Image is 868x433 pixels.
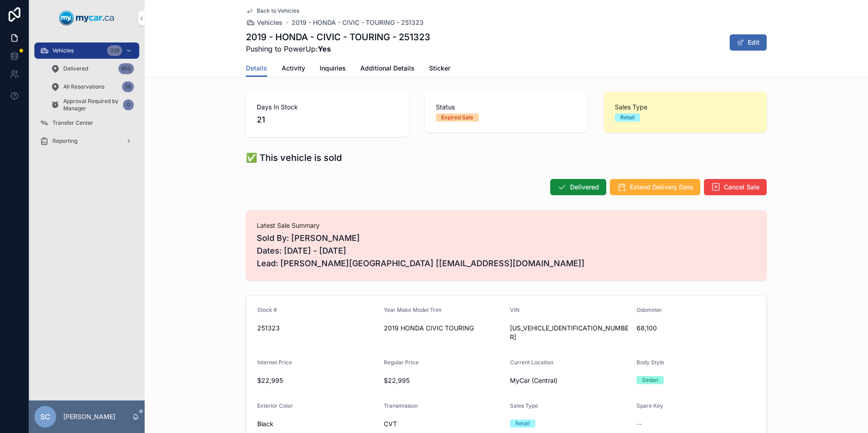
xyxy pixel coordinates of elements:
[257,232,756,270] span: Sold By: [PERSON_NAME] Dates: [DATE] - [DATE] Lead: [PERSON_NAME][GEOGRAPHIC_DATA] [[EMAIL_ADDRES...
[257,359,292,366] span: Internet Price
[257,324,377,333] span: 251323
[292,18,424,27] a: 2019 - HONDA - CIVIC - TOURING - 251323
[429,64,450,73] span: Sticker
[637,306,662,313] span: Odometer
[63,412,115,421] p: [PERSON_NAME]
[63,65,88,72] span: Delivered
[63,98,119,112] span: Approval Required by Manager
[257,18,283,27] span: Vehicles
[384,419,503,428] span: CVT
[730,34,767,51] button: Edit
[246,18,283,27] a: Vehicles
[320,64,346,73] span: Inquiries
[257,376,377,385] span: $22,995
[429,60,450,78] a: Sticker
[118,63,134,74] div: 850
[34,133,139,149] a: Reporting
[510,324,629,342] span: [US_VEHICLE_IDENTIFICATION_NUMBER]
[360,60,415,78] a: Additional Details
[257,419,274,428] span: Black
[122,81,134,92] div: 58
[510,376,557,385] span: MyCar (Central)
[515,419,530,428] div: Retail
[620,113,635,122] div: Retail
[63,83,104,90] span: All Reservations
[637,359,664,366] span: Body Style
[40,411,50,422] span: SC
[123,99,134,110] div: 0
[59,11,114,25] img: App logo
[282,64,305,73] span: Activity
[45,61,139,77] a: Delivered850
[257,306,277,313] span: Stock #
[257,221,756,230] span: Latest Sale Summary
[637,402,663,409] span: Spare Key
[384,359,419,366] span: Regular Price
[510,306,519,313] span: VIN
[615,103,756,112] span: Sales Type
[637,419,642,428] span: --
[637,324,756,333] span: 68,100
[642,376,658,384] div: Sedan
[436,103,577,112] span: Status
[246,7,299,14] a: Back to Vehicles
[384,306,442,313] span: Year Make Model Trim
[724,183,759,192] span: Cancel Sale
[441,113,473,122] div: Expired Sale
[107,45,122,56] div: 328
[550,179,606,195] button: Delivered
[45,79,139,95] a: All Reservations58
[246,151,342,164] h1: ✅ This vehicle is sold
[246,31,430,43] h1: 2019 - HONDA - CIVIC - TOURING - 251323
[52,119,93,127] span: Transfer Center
[510,359,553,366] span: Current Location
[52,47,74,54] span: Vehicles
[246,64,267,73] span: Details
[610,179,700,195] button: Extend Delivery Date
[384,324,503,333] span: 2019 HONDA CIVIC TOURING
[630,183,693,192] span: Extend Delivery Date
[45,97,139,113] a: Approval Required by Manager0
[246,60,267,77] a: Details
[257,113,398,126] span: 21
[704,179,767,195] button: Cancel Sale
[257,7,299,14] span: Back to Vehicles
[360,64,415,73] span: Additional Details
[320,60,346,78] a: Inquiries
[510,402,538,409] span: Sales Type
[34,115,139,131] a: Transfer Center
[257,103,398,112] span: Days In Stock
[52,137,77,145] span: Reporting
[570,183,599,192] span: Delivered
[34,42,139,59] a: Vehicles328
[384,376,503,385] span: $22,995
[282,60,305,78] a: Activity
[257,402,293,409] span: Exterior Color
[384,402,418,409] span: Transmission
[318,44,331,53] strong: Yes
[29,36,145,161] div: scrollable content
[246,43,430,54] span: Pushing to PowerUp:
